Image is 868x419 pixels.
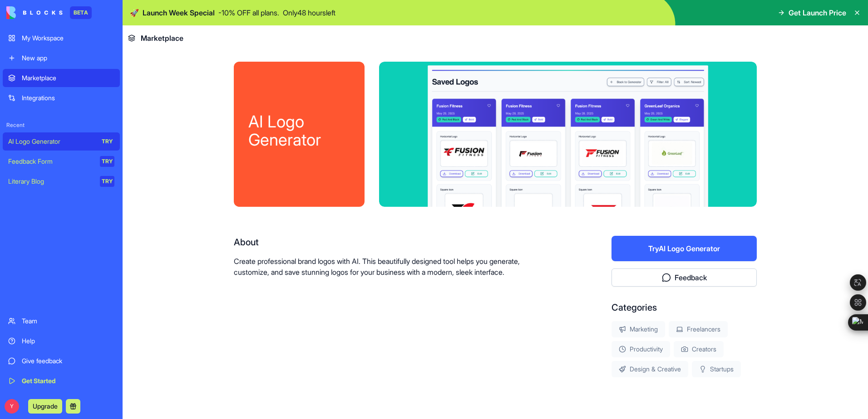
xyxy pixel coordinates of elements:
[3,89,120,107] a: Integrations
[3,352,120,370] a: Give feedback
[22,376,114,385] div: Get Started
[3,122,120,129] span: Recent
[612,321,665,337] div: Marketing
[141,33,183,44] span: Marketplace
[612,361,688,377] div: Design & Creative
[22,93,114,102] div: Integrations
[3,49,120,67] a: New app
[234,256,553,278] p: Create professional brand logos with AI. This beautifully designed tool helps you generate, custo...
[6,6,63,19] img: logo
[3,332,120,350] a: Help
[612,236,757,261] button: TryAI Logo Generator
[58,297,65,304] button: Start recording
[14,297,21,304] button: Emoji picker
[15,96,59,102] div: Shelly • 1m ago
[70,6,92,19] div: BETA
[29,297,36,304] button: Gif picker
[142,4,159,21] button: Home
[130,7,139,18] span: 🚀
[22,356,114,365] div: Give feedback
[3,312,120,330] a: Team
[612,341,670,357] div: Productivity
[6,4,23,21] button: go back
[43,297,50,304] button: Upload attachment
[143,7,215,18] span: Launch Week Special
[8,137,94,146] div: AI Logo Generator
[674,341,724,357] div: Creators
[669,321,728,337] div: Freelancers
[22,336,114,346] div: Help
[44,5,66,11] h1: Shelly
[7,52,149,94] div: Hey yamajiro2007 👋Welcome to Blocks 🙌 I'm here if you have any questions!Shelly • 1m ago
[22,73,114,83] div: Marketplace
[28,401,62,410] a: Upgrade
[8,177,94,186] div: Literary Blog
[22,317,114,326] div: Team
[15,71,142,89] div: Welcome to Blocks 🙌 I'm here if you have any questions!
[26,5,40,19] img: Profile image for Shelly
[100,136,114,147] div: TRY
[3,372,120,390] a: Get Started
[3,132,120,151] a: AI Logo GeneratorTRY
[283,7,335,18] p: Only 48 hours left
[3,69,120,87] a: Marketplace
[692,361,741,377] div: Startups
[8,278,174,293] textarea: Message…
[612,268,757,287] button: Feedback
[6,6,92,19] a: BETA
[234,236,553,248] div: About
[612,301,757,314] div: Categories
[3,172,120,190] a: Literary BlogTRY
[5,399,19,414] span: Y
[44,11,90,20] p: Active 45m ago
[3,29,120,47] a: My Workspace
[100,156,114,167] div: TRY
[3,152,120,171] a: Feedback FormTRY
[159,4,176,20] div: Close
[7,52,174,114] div: Shelly says…
[15,58,142,67] div: Hey yamajiro2007 👋
[218,7,279,18] p: - 10 % OFF all plans.
[22,34,114,43] div: My Workspace
[789,7,846,18] span: Get Launch Price
[248,112,350,149] div: AI Logo Generator
[8,157,94,166] div: Feedback Form
[156,293,170,308] button: Send a message…
[100,176,114,187] div: TRY
[28,399,62,414] button: Upgrade
[22,54,114,63] div: New app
